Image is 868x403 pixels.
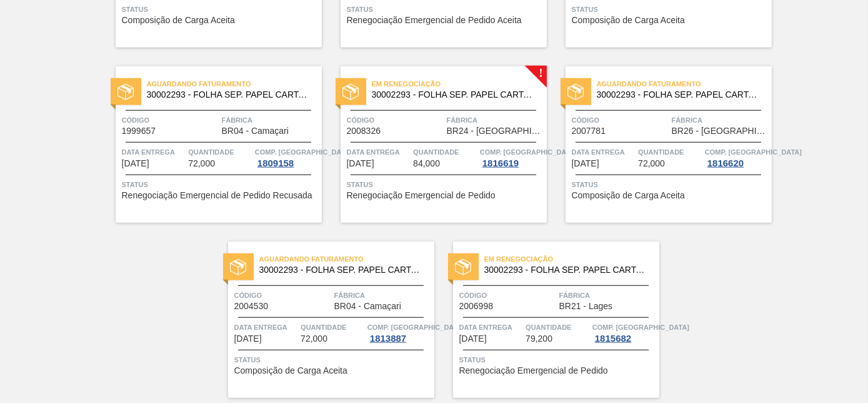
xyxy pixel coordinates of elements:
[572,3,769,16] span: Status
[638,146,702,158] span: Quantidade
[572,16,685,25] span: Composição de Carga Aceita
[459,354,656,366] span: Status
[301,321,364,334] span: Quantidade
[572,178,769,191] span: Status
[372,90,537,99] span: 30002293 - FOLHA SEP. PAPEL CARTAO 1200x1000M 350g
[122,114,219,126] span: Código
[122,178,319,191] span: Status
[301,334,327,344] span: 72,000
[447,126,544,136] span: BR24 - Ponta Grossa
[230,259,246,275] img: status
[342,84,359,100] img: status
[484,265,649,275] span: 30002293 - FOLHA SEP. PAPEL CARTAO 1200x1000M 350g
[572,159,599,168] span: 23/09/2025
[122,3,319,16] span: Status
[459,302,494,311] span: 2006998
[334,302,401,311] span: BR04 - Camaçari
[484,253,659,265] span: Em renegociação
[347,178,544,191] span: Status
[259,253,434,265] span: Aguardando Faturamento
[547,66,772,223] a: statusAguardando Faturamento30002293 - FOLHA SEP. PAPEL CARTAO 1200x1000M 350gCódigo2007781Fábric...
[572,114,669,126] span: Código
[705,158,746,168] div: 1816620
[434,242,659,398] a: statusEm renegociação30002293 - FOLHA SEP. PAPEL CARTAO 1200x1000M 350gCódigo2006998FábricaBR21 -...
[122,191,312,200] span: Renegociação Emergencial de Pedido Recusada
[122,16,235,25] span: Composição de Carga Aceita
[147,90,312,99] span: 30002293 - FOLHA SEP. PAPEL CARTAO 1200x1000M 350g
[367,321,464,334] span: Comp. Carga
[347,114,444,126] span: Código
[672,126,769,136] span: BR26 - Uberlândia
[559,302,613,311] span: BR21 - Lages
[255,146,352,158] span: Comp. Carga
[222,126,289,136] span: BR04 - Camaçari
[705,146,769,168] a: Comp. [GEOGRAPHIC_DATA]1816620
[188,159,215,168] span: 72,000
[122,159,149,168] span: 19/09/2025
[413,159,440,168] span: 84,000
[705,146,802,158] span: Comp. Carga
[347,191,496,200] span: Renegociação Emergencial de Pedido
[592,321,656,344] a: Comp. [GEOGRAPHIC_DATA]1815682
[455,259,471,275] img: status
[480,146,577,158] span: Comp. Carga
[188,146,252,158] span: Quantidade
[347,159,374,168] span: 19/09/2025
[209,242,434,398] a: statusAguardando Faturamento30002293 - FOLHA SEP. PAPEL CARTAO 1200x1000M 350gCódigo2004530Fábric...
[638,159,665,168] span: 72,000
[459,289,556,302] span: Código
[367,334,409,344] div: 1813887
[347,3,544,16] span: Status
[526,321,589,334] span: Quantidade
[592,334,634,344] div: 1815682
[597,78,772,90] span: Aguardando Faturamento
[413,146,477,158] span: Quantidade
[259,265,424,275] span: 30002293 - FOLHA SEP. PAPEL CARTAO 1200x1000M 350g
[97,66,322,223] a: statusAguardando Faturamento30002293 - FOLHA SEP. PAPEL CARTAO 1200x1000M 350gCódigo1999657Fábric...
[567,84,584,100] img: status
[447,114,544,126] span: Fábrica
[597,90,762,99] span: 30002293 - FOLHA SEP. PAPEL CARTAO 1200x1000M 350g
[592,321,689,334] span: Comp. Carga
[526,334,552,344] span: 79,200
[234,289,331,302] span: Código
[234,302,269,311] span: 2004530
[122,146,186,158] span: Data entrega
[234,366,347,375] span: Composição de Carga Aceita
[117,84,134,100] img: status
[255,146,319,168] a: Comp. [GEOGRAPHIC_DATA]1809158
[459,366,608,375] span: Renegociação Emergencial de Pedido
[347,126,381,136] span: 2008326
[234,334,262,344] span: 26/09/2025
[572,126,606,136] span: 2007781
[234,354,431,366] span: Status
[559,289,656,302] span: Fábrica
[572,191,685,200] span: Composição de Carga Aceita
[480,146,544,168] a: Comp. [GEOGRAPHIC_DATA]1816619
[322,66,547,223] a: !statusEm renegociação30002293 - FOLHA SEP. PAPEL CARTAO 1200x1000M 350gCódigo2008326FábricaBR24 ...
[122,126,156,136] span: 1999657
[222,114,319,126] span: Fábrica
[347,146,411,158] span: Data entrega
[480,158,521,168] div: 1816619
[334,289,431,302] span: Fábrica
[572,146,636,158] span: Data entrega
[367,321,431,344] a: Comp. [GEOGRAPHIC_DATA]1813887
[347,16,522,25] span: Renegociação Emergencial de Pedido Aceita
[147,78,322,90] span: Aguardando Faturamento
[234,321,298,334] span: Data entrega
[459,321,523,334] span: Data entrega
[372,78,547,90] span: Em renegociação
[459,334,487,344] span: 29/09/2025
[672,114,769,126] span: Fábrica
[255,158,296,168] div: 1809158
